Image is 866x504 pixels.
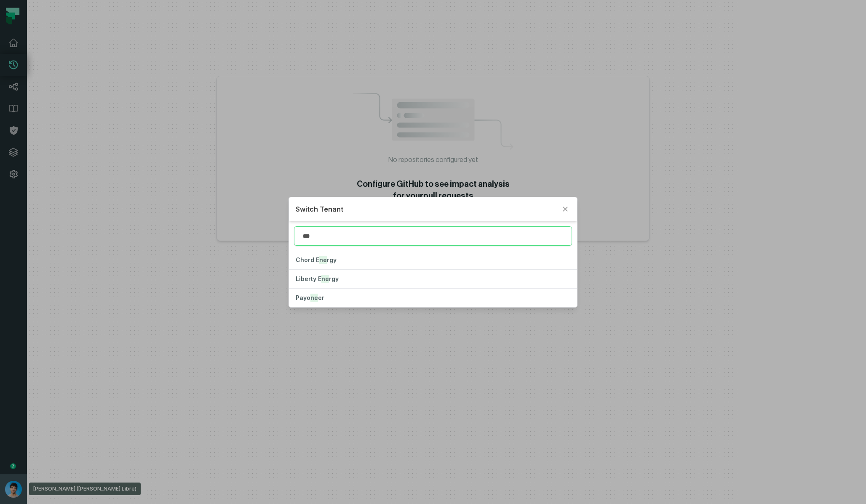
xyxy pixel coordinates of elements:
[560,204,570,214] button: Close
[319,256,327,264] mark: ne
[289,270,577,288] button: Liberty Energy
[289,251,577,269] button: Chord Energy
[310,294,318,302] mark: ne
[296,256,337,263] span: Chord E rgy
[321,275,329,283] mark: ne
[296,294,324,301] span: Payo er
[296,275,339,282] span: Liberty E rgy
[296,204,556,214] h2: Switch Tenant
[289,289,577,307] button: Payoneer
